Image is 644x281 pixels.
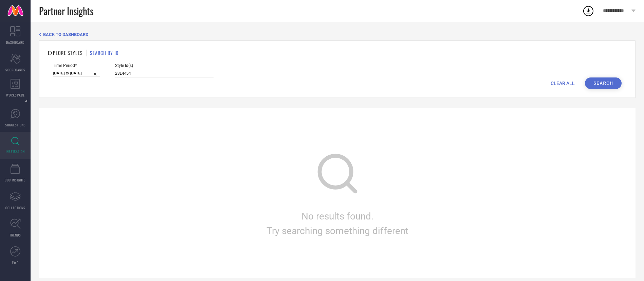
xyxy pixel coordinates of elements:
[6,40,24,45] span: DASHBOARD
[43,32,88,37] span: BACK TO DASHBOARD
[53,63,100,68] span: Time Period*
[6,92,25,98] span: WORKSPACE
[301,211,373,222] span: No results found.
[5,177,26,182] span: CDC INSIGHTS
[5,205,25,210] span: COLLECTIONS
[48,49,83,56] h1: EXPLORE STYLES
[39,32,636,37] div: Back TO Dashboard
[53,70,100,77] input: Select time period
[10,232,21,238] span: TRENDS
[551,81,575,86] span: CLEAR ALL
[12,260,19,265] span: FWD
[582,5,594,17] div: Open download list
[585,77,622,89] button: Search
[5,122,26,127] span: SUGGESTIONS
[115,70,214,77] input: Enter comma separated style ids e.g. 12345, 67890
[90,49,118,56] h1: SEARCH BY ID
[6,149,25,154] span: INSPIRATION
[115,63,214,68] span: Style Id(s)
[39,4,93,18] span: Partner Insights
[5,67,25,72] span: SCORECARDS
[266,225,408,236] span: Try searching something different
